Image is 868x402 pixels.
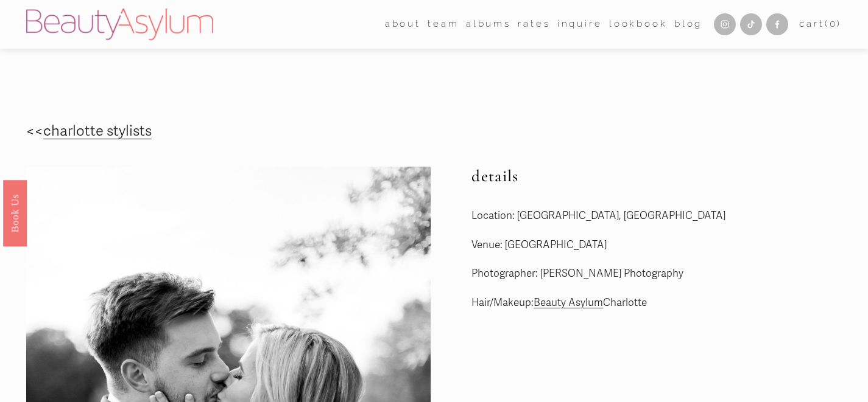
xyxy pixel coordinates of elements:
[26,9,213,40] img: Beauty Asylum | Bridal Hair &amp; Makeup Charlotte &amp; Atlanta
[385,15,421,34] a: folder dropdown
[471,294,842,313] p: Hair/Makeup: Charlotte
[830,18,838,29] span: 0
[3,179,27,246] a: Book Us
[518,15,550,34] a: Rates
[766,13,788,35] a: Facebook
[471,207,842,226] p: Location: [GEOGRAPHIC_DATA], [GEOGRAPHIC_DATA]
[428,15,459,34] a: folder dropdown
[471,236,842,255] p: Venue: [GEOGRAPHIC_DATA]
[557,15,602,34] a: Inquire
[43,122,152,140] a: charlotte stylists
[799,16,842,33] a: 0 items in cart
[471,167,842,186] h2: details
[26,119,157,145] p: <<
[428,16,459,33] span: team
[740,13,762,35] a: TikTok
[466,15,511,34] a: albums
[385,16,421,33] span: about
[674,15,702,34] a: Blog
[825,18,842,29] span: ( )
[714,13,736,35] a: Instagram
[609,15,668,34] a: Lookbook
[471,265,842,283] p: Photographer: [PERSON_NAME] Photography
[534,296,603,309] a: Beauty Asylum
